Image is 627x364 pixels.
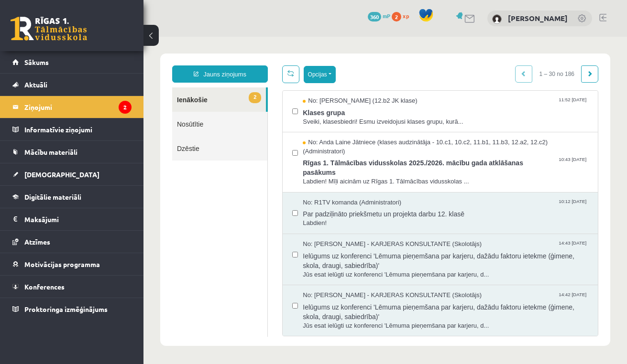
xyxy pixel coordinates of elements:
button: Opcijas [160,29,192,46]
span: Mācību materiāli [24,148,77,156]
span: Jūs esat ielūgti uz konferenci 'Lēmuma pieņemšana par karjeru, d... [159,285,445,294]
a: Proktoringa izmēģinājums [12,298,132,320]
a: Maksājumi [12,208,132,230]
span: No: [PERSON_NAME] (12.b2 JK klase) [159,60,274,69]
a: Mācību materiāli [12,141,132,163]
a: 2Ienākošie [29,51,122,75]
span: xp [403,12,409,20]
span: [DEMOGRAPHIC_DATA] [24,170,99,179]
span: No: [PERSON_NAME] - KARJERAS KONSULTANTE (Skolotājs) [159,203,338,212]
a: Aktuāli [12,74,132,96]
span: mP [383,12,390,20]
span: Klases grupa [159,69,445,81]
span: Sveiki, klasesbiedri! Esmu izveidojusi klases grupu, kurā... [159,81,445,90]
span: 14:43 [DATE] [413,203,445,210]
a: Atzīmes [12,231,132,253]
img: Sigita Onufrijeva [492,14,502,24]
span: No: R1TV komanda (Administratori) [159,161,258,171]
a: Sākums [12,51,132,73]
span: Labdien! [159,182,445,191]
span: 1 – 30 no 186 [389,29,438,46]
span: Rīgas 1. Tālmācības vidusskolas 2025./2026. mācību gada atklāšanas pasākums [159,119,445,140]
a: Motivācijas programma [12,253,132,275]
legend: Maksājumi [24,208,132,230]
a: No: [PERSON_NAME] - KARJERAS KONSULTANTE (Skolotājs) 14:42 [DATE] Ielūgums uz konferenci 'Lēmuma ... [159,254,445,293]
a: Jauns ziņojums [29,29,124,46]
span: Jūs esat ielūgti uz konferenci 'Lēmuma pieņemšana par karjeru, d... [159,234,445,243]
span: Ielūgums uz konferenci 'Lēmuma pieņemšana par karjeru, dažādu faktoru ietekme (ģimene, skola, dra... [159,263,445,285]
span: Digitālie materiāli [24,193,81,201]
span: No: [PERSON_NAME] - KARJERAS KONSULTANTE (Skolotājs) [159,254,338,263]
a: Digitālie materiāli [12,186,132,208]
span: Sākums [24,58,49,66]
span: Atzīmes [24,237,50,246]
a: [DEMOGRAPHIC_DATA] [12,163,132,185]
a: No: R1TV komanda (Administratori) 10:12 [DATE] Par padziļināto priekšmetu un projekta darbu 12. k... [159,161,445,191]
a: Nosūtītie [29,75,124,99]
span: Aktuāli [24,80,47,89]
a: No: [PERSON_NAME] - KARJERAS KONSULTANTE (Skolotājs) 14:43 [DATE] Ielūgums uz konferenci 'Lēmuma ... [159,203,445,242]
a: 360 mP [368,12,390,20]
legend: Ziņojumi [24,96,132,118]
a: Ziņojumi2 [12,96,132,118]
span: Ielūgums uz konferenci 'Lēmuma pieņemšana par karjeru, dažādu faktoru ietekme (ģimene, skola, dra... [159,212,445,234]
span: No: Anda Laine Jātniece (klases audzinātāja - 10.c1, 10.c2, 11.b1, 11.b3, 12.a2, 12.c2) (Administ... [159,101,445,119]
legend: Informatīvie ziņojumi [24,118,132,140]
span: Konferences [24,282,65,291]
a: [PERSON_NAME] [508,13,568,23]
a: Konferences [12,276,132,298]
a: No: Anda Laine Jātniece (klases audzinātāja - 10.c1, 10.c2, 11.b1, 11.b3, 12.a2, 12.c2) (Administ... [159,101,445,150]
span: 14:42 [DATE] [413,254,445,261]
a: Informatīvie ziņojumi [12,118,132,140]
span: 10:12 [DATE] [413,161,445,169]
a: 2 xp [392,12,414,20]
span: Labdien! Mīļi aicinām uz Rīgas 1. Tālmācības vidusskolas ... [159,140,445,150]
i: 2 [119,101,132,114]
span: Motivācijas programma [24,260,100,268]
span: 11:52 [DATE] [413,60,445,67]
span: Par padziļināto priekšmetu un projekta darbu 12. klasē [159,170,445,182]
a: No: [PERSON_NAME] (12.b2 JK klase) 11:52 [DATE] Klases grupa Sveiki, klasesbiedri! Esmu izveidoju... [159,60,445,89]
a: Dzēstie [29,99,124,124]
span: 360 [368,12,381,21]
span: 2 [105,55,118,66]
span: 10:43 [DATE] [413,119,445,126]
span: Proktoringa izmēģinājums [24,305,108,313]
a: Rīgas 1. Tālmācības vidusskola [11,17,87,41]
span: 2 [392,12,401,21]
